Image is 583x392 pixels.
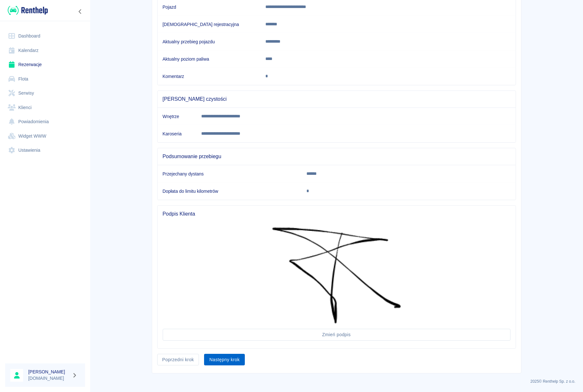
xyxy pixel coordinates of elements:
[163,329,510,341] button: Zmień podpis
[272,227,401,324] img: Podpis
[163,153,510,160] span: Podsumowanie przebiegu
[163,56,255,62] h6: Aktualny poziom paliwa
[5,5,48,16] a: Renthelp logo
[163,171,296,177] h6: Przejechany dystans
[5,29,85,43] a: Dashboard
[5,43,85,58] a: Kalendarz
[163,38,255,45] h6: Aktualny przebieg pojazdu
[5,57,85,72] a: Rezerwacje
[98,379,575,384] p: 2025 © Renthelp Sp. z o.o.
[163,211,510,217] span: Podpis Klienta
[75,7,85,16] button: Zwiń nawigację
[163,21,255,28] h6: [DEMOGRAPHIC_DATA] rejestracyjna
[163,188,296,194] h6: Dopłata do limitu kilometrów
[163,113,191,120] h6: Wnętrze
[157,354,199,366] button: Poprzedni krok
[28,375,69,382] p: [DOMAIN_NAME]
[163,4,255,10] h6: Pojazd
[5,100,85,115] a: Klienci
[163,73,255,80] h6: Komentarz
[5,115,85,129] a: Powiadomienia
[5,129,85,143] a: Widget WWW
[28,369,69,375] h6: [PERSON_NAME]
[163,96,510,102] span: [PERSON_NAME] czystości
[5,86,85,100] a: Serwisy
[5,143,85,158] a: Ustawienia
[8,5,48,16] img: Renthelp logo
[163,131,191,137] h6: Karoseria
[204,354,245,366] button: Następny krok
[5,72,85,86] a: Flota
